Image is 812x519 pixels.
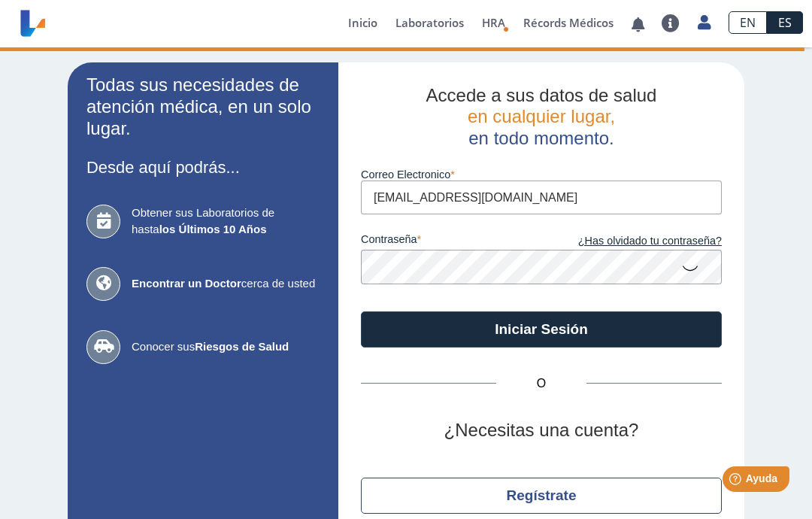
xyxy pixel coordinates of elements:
h2: Todas sus necesidades de atención médica, en un solo lugar. [86,74,320,139]
button: Iniciar Sesión [361,311,722,348]
span: Accede a sus datos de salud [426,85,657,105]
b: Riesgos de Salud [195,340,289,353]
a: ES [767,11,803,34]
span: O [496,375,586,393]
b: Encontrar un Doctor [132,277,241,290]
button: Regístrate [361,478,722,514]
span: Conocer sus [132,338,320,356]
span: cerca de usted [132,275,320,293]
b: los Últimos 10 Años [159,223,267,235]
span: Obtener sus Laboratorios de hasta [132,205,320,238]
h2: ¿Necesitas una cuenta? [361,420,722,442]
iframe: Help widget launcher [678,460,795,502]
label: Correo Electronico [361,168,722,181]
h3: Desde aquí podrás... [86,158,320,177]
a: ¿Has olvidado tu contraseña? [541,233,722,250]
span: en todo momento. [468,128,614,148]
span: en cualquier lugar, [468,106,615,126]
a: EN [729,11,767,34]
span: HRA [482,15,505,30]
label: contraseña [361,233,541,250]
